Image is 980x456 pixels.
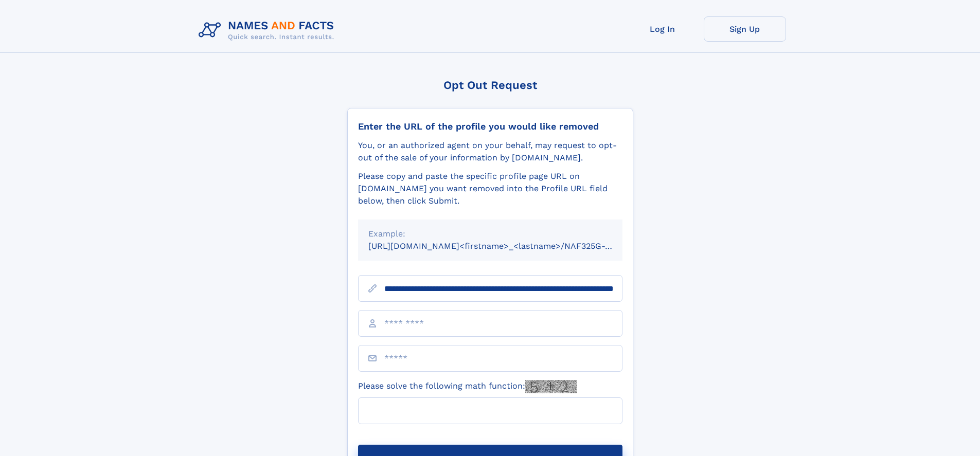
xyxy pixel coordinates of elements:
[347,79,633,92] div: Opt Out Request
[358,380,577,393] label: Please solve the following math function:
[358,121,622,132] div: Enter the URL of the profile you would like removed
[368,228,612,240] div: Example:
[194,16,343,44] img: Logo Names and Facts
[358,170,622,207] div: Please copy and paste the specific profile page URL on [DOMAIN_NAME] you want removed into the Pr...
[368,241,642,251] small: [URL][DOMAIN_NAME]<firstname>_<lastname>/NAF325G-xxxxxxxx
[621,16,704,42] a: Log In
[358,139,622,164] div: You, or an authorized agent on your behalf, may request to opt-out of the sale of your informatio...
[704,16,786,42] a: Sign Up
